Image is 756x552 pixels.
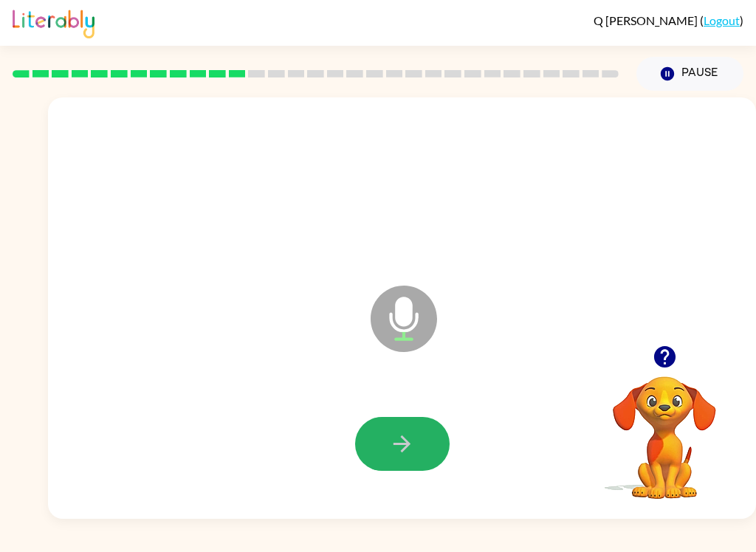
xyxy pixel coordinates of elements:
[594,13,700,27] span: Q [PERSON_NAME]
[594,13,743,27] div: ( )
[591,353,738,501] video: Your browser must support playing .mp4 files to use Literably. Please try using another browser.
[636,57,743,91] button: Pause
[704,13,740,27] a: Logout
[13,6,94,38] img: Literably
